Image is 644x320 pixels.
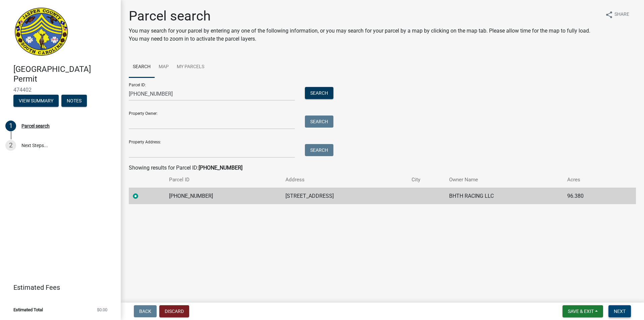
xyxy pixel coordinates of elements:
button: shareShare [600,8,635,21]
button: Discard [159,305,189,317]
button: Back [134,305,157,317]
td: [STREET_ADDRESS] [281,188,408,204]
wm-modal-confirm: Summary [13,98,59,104]
img: Jasper County, South Carolina [13,7,69,57]
button: Save & Exit [562,305,603,317]
button: View Summary [13,95,59,107]
wm-modal-confirm: Notes [61,98,87,104]
a: Search [129,56,155,78]
th: Parcel ID [165,172,281,188]
button: Search [305,116,333,128]
a: Estimated Fees [5,281,110,294]
div: Parcel search [21,124,50,128]
th: Acres [563,172,618,188]
td: [PHONE_NUMBER] [165,188,281,204]
span: Estimated Total [13,308,43,312]
span: Share [614,11,629,19]
div: 1 [5,121,16,131]
button: Notes [61,95,87,107]
i: share [605,11,613,19]
th: City [408,172,445,188]
div: Showing results for Parcel ID: [129,164,636,172]
h1: Parcel search [129,8,600,24]
h4: [GEOGRAPHIC_DATA] Permit [13,64,115,84]
th: Owner Name [445,172,563,188]
span: $0.00 [97,308,107,312]
button: Next [608,305,631,317]
span: 474402 [13,87,107,93]
span: Save & Exit [568,309,594,314]
button: Search [305,87,333,99]
td: BHTH RACING LLC [445,188,563,204]
p: You may search for your parcel by entering any one of the following information, or you may searc... [129,27,600,43]
strong: [PHONE_NUMBER] [199,165,243,171]
span: Back [139,309,151,314]
a: My Parcels [173,56,208,78]
div: 2 [5,140,16,151]
button: Search [305,144,333,156]
a: Map [155,56,173,78]
td: 96.380 [563,188,618,204]
span: Next [614,309,626,314]
th: Address [281,172,408,188]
